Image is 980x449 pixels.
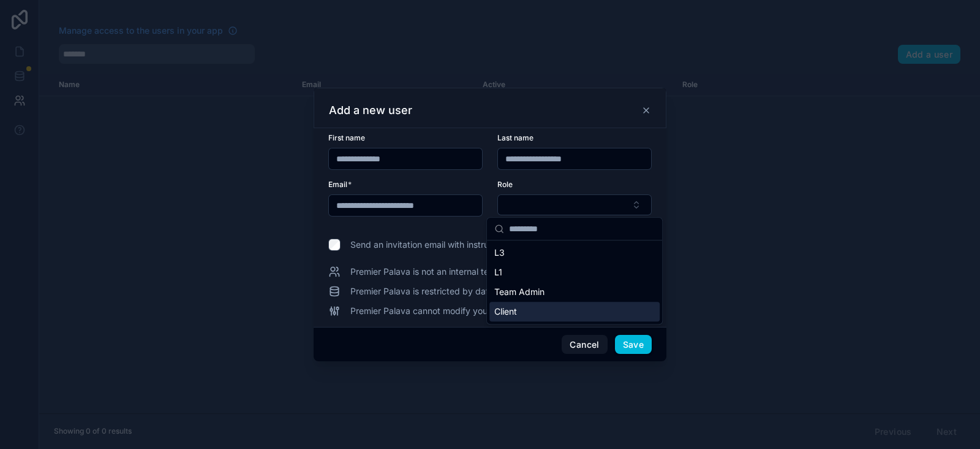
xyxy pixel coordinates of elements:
button: Save [615,335,652,355]
button: Select Button [497,194,652,215]
span: Role [497,180,513,189]
span: First name [328,133,365,142]
span: Client [494,305,517,318]
span: L3 [494,247,505,259]
div: Suggestions [487,240,662,324]
button: Cancel [562,335,607,355]
span: Team Admin [494,286,545,298]
input: Send an invitation email with instructions to log in [328,239,341,251]
span: Premier Palava is not an internal team member [350,266,537,278]
span: L1 [494,266,502,278]
h3: Add a new user [329,103,412,118]
span: Send an invitation email with instructions to log in [350,239,547,251]
span: Last name [497,133,533,142]
span: Premier Palava cannot modify your app [350,305,509,317]
span: Premier Palava is restricted by data permissions [350,285,543,297]
span: Email [328,180,347,189]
